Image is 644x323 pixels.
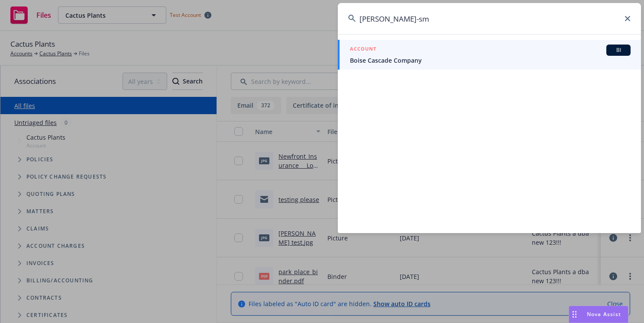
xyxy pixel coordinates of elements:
[338,3,641,34] input: Search...
[610,46,627,54] span: BI
[350,56,631,65] span: Boise Cascade Company
[350,45,376,55] h5: ACCOUNT
[569,306,628,323] button: Nova Assist
[338,40,641,70] a: ACCOUNTBIBoise Cascade Company
[569,306,580,323] div: Drag to move
[587,310,621,318] span: Nova Assist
